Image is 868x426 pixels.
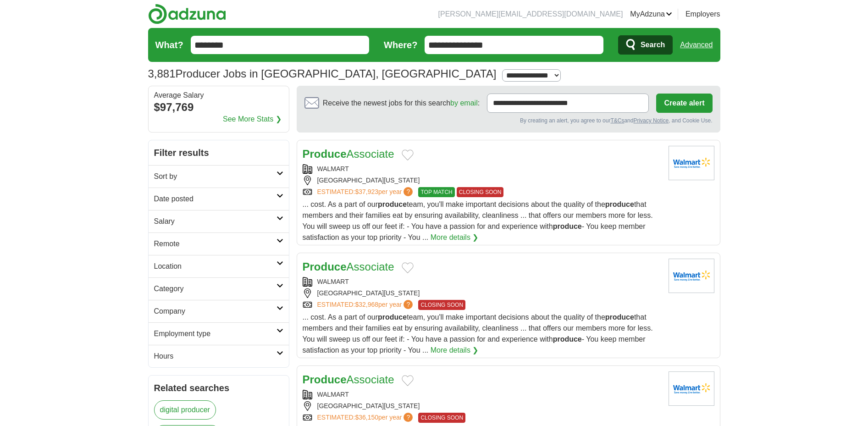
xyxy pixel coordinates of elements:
a: ProduceAssociate [303,373,394,386]
strong: produce [378,313,407,321]
span: ? [404,413,413,422]
a: ESTIMATED:$37,923per year? [317,187,415,197]
h2: Remote [154,238,276,249]
a: Remote [149,232,289,255]
h1: Producer Jobs in [GEOGRAPHIC_DATA], [GEOGRAPHIC_DATA] [148,67,497,80]
h2: Employment type [154,328,276,339]
a: Date posted [149,188,289,210]
span: ... cost. As a part of our team, you'll make important decisions about the quality of the that me... [303,313,653,354]
a: ProduceAssociate [303,148,394,160]
a: Advanced [680,36,713,54]
img: Walmart logo [669,259,714,293]
a: digital producer [154,400,216,420]
a: Employers [686,9,720,20]
h2: Related searches [154,381,283,395]
span: Receive the newest jobs for this search : [323,98,480,109]
h2: Category [154,283,276,294]
strong: Produce [303,148,347,160]
div: [GEOGRAPHIC_DATA][US_STATE] [303,176,661,185]
span: 3,881 [148,66,176,82]
button: Add to favorite jobs [402,149,414,160]
a: Company [149,300,289,322]
a: ESTIMATED:$32,968per year? [317,300,415,310]
button: Search [618,35,673,55]
a: Sort by [149,165,289,188]
span: $32,968 [355,301,378,308]
a: Employment type [149,322,289,345]
div: By creating an alert, you agree to our and , and Cookie Use. [304,116,713,125]
strong: Produce [303,373,347,386]
strong: Produce [303,260,347,273]
span: $37,923 [355,188,378,195]
h2: Hours [154,351,276,362]
span: CLOSING SOON [418,413,465,423]
label: Where? [384,38,417,52]
h2: Location [154,261,276,272]
strong: produce [553,335,582,343]
span: CLOSING SOON [418,300,465,310]
a: T&Cs [610,117,624,124]
button: Add to favorite jobs [402,375,414,386]
li: [PERSON_NAME][EMAIL_ADDRESS][DOMAIN_NAME] [438,9,623,20]
a: Hours [149,345,289,367]
button: Create alert [656,94,712,113]
a: Location [149,255,289,277]
a: WALMART [317,278,349,285]
div: $97,769 [154,99,283,116]
div: [GEOGRAPHIC_DATA][US_STATE] [303,288,661,298]
span: CLOSING SOON [457,187,504,197]
a: WALMART [317,391,349,398]
h2: Company [154,306,276,317]
span: TOP MATCH [418,187,454,197]
a: ProduceAssociate [303,260,394,273]
label: What? [155,38,183,52]
h2: Salary [154,216,276,227]
a: WALMART [317,165,349,172]
strong: produce [605,313,634,321]
a: See More Stats ❯ [223,114,282,125]
span: ... cost. As a part of our team, you'll make important decisions about the quality of the that me... [303,200,653,241]
a: Category [149,277,289,300]
a: Salary [149,210,289,232]
a: More details ❯ [431,345,479,356]
div: Average Salary [154,92,283,99]
strong: produce [378,200,407,208]
a: More details ❯ [431,232,479,243]
h2: Filter results [149,140,289,165]
a: by email [450,99,478,107]
img: Adzuna logo [148,4,226,24]
span: $36,150 [355,414,378,421]
a: ESTIMATED:$36,150per year? [317,413,415,423]
button: Add to favorite jobs [402,262,414,273]
h2: Date posted [154,194,276,205]
img: Walmart logo [669,371,714,406]
strong: produce [605,200,634,208]
h2: Sort by [154,171,276,182]
a: Privacy Notice [633,117,669,124]
span: ? [404,300,413,309]
strong: produce [553,222,582,230]
a: MyAdzuna [630,9,672,20]
img: Walmart logo [669,146,714,180]
span: Search [641,36,665,54]
span: ? [404,187,413,196]
div: [GEOGRAPHIC_DATA][US_STATE] [303,401,661,411]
